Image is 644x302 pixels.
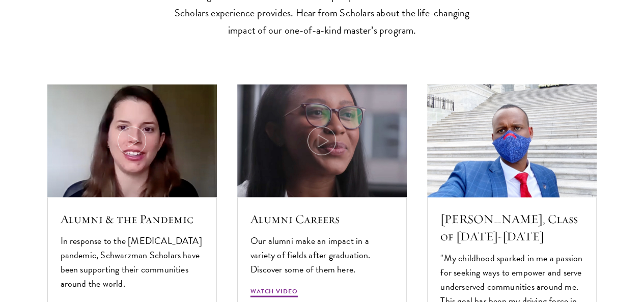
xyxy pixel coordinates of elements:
h5: Alumni Careers [250,210,394,228]
p: Our alumni make an impact in a variety of fields after graduation. Discover some of them here. [250,234,394,277]
h5: [PERSON_NAME], Class of [DATE]-[DATE] [440,210,583,245]
h5: Alumni & the Pandemic [61,210,204,228]
p: In response to the [MEDICAL_DATA] pandemic, Schwarzman Scholars have been supporting their commun... [61,234,204,291]
span: Watch Video [250,287,297,299]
